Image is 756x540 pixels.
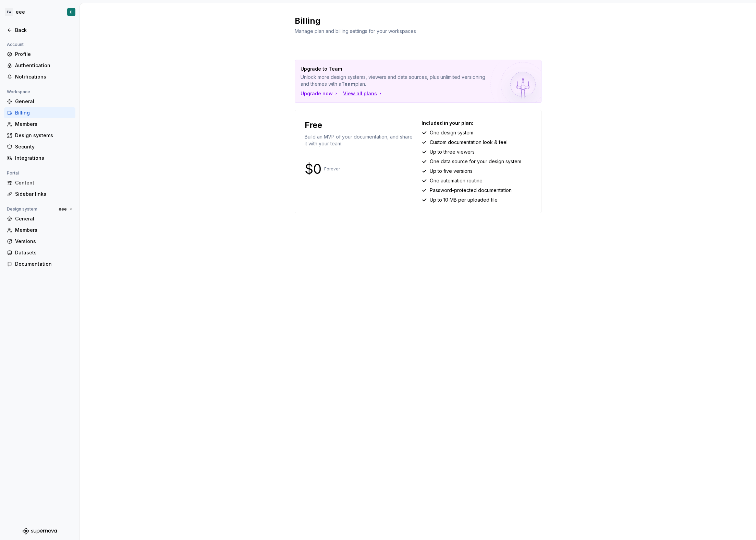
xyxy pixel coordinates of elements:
[4,130,75,141] a: Design systems
[15,109,73,116] div: Billing
[4,40,26,49] div: Account
[4,25,75,36] a: Back
[4,177,75,188] a: Content
[4,236,75,247] a: Versions
[15,51,73,58] div: Profile
[305,165,321,173] p: $0
[430,196,498,203] p: Up to 10 MB per uploaded file
[301,90,339,97] button: Upgrade now
[4,169,22,177] div: Portal
[23,528,57,535] svg: Supernova Logo
[15,62,73,69] div: Authentication
[324,166,340,172] p: Forever
[5,8,13,16] div: FW
[4,71,75,82] a: Notifications
[15,227,73,233] div: Members
[4,225,75,236] a: Members
[4,141,75,152] a: Security
[4,119,75,130] a: Members
[15,155,73,161] div: Integrations
[15,215,73,222] div: General
[15,98,73,105] div: General
[430,139,508,146] p: Custom documentation look & feel
[4,259,75,269] a: Documentation
[295,28,416,34] span: Manage plan and billing settings for your workspaces
[1,4,78,20] button: FWeeeD
[305,120,322,131] p: Free
[15,27,73,34] div: Back
[15,179,73,186] div: Content
[70,9,73,15] div: D
[4,107,75,118] a: Billing
[430,187,512,194] p: Password-protected documentation
[15,132,73,139] div: Design systems
[4,60,75,71] a: Authentication
[341,81,355,87] strong: Team
[4,213,75,224] a: General
[430,168,473,175] p: Up to five versions
[4,88,33,96] div: Workspace
[16,9,25,15] div: eee
[430,129,473,136] p: One design system
[15,238,73,245] div: Versions
[4,96,75,107] a: General
[295,15,533,26] h2: Billing
[15,191,73,197] div: Sidebar links
[422,120,532,127] p: Included in your plan:
[15,143,73,150] div: Security
[4,49,75,60] a: Profile
[59,206,67,212] span: eee
[4,205,40,213] div: Design system
[430,148,475,155] p: Up to three viewers
[15,249,73,256] div: Datasets
[15,121,73,128] div: Members
[15,73,73,80] div: Notifications
[301,65,488,72] p: Upgrade to Team
[430,158,521,165] p: One data source for your design system
[4,153,75,164] a: Integrations
[430,177,483,184] p: One automation routine
[301,74,488,87] p: Unlock more design systems, viewers and data sources, plus unlimited versioning and themes with a...
[305,133,415,147] p: Build an MVP of your documentation, and share it with your team.
[343,90,383,97] button: View all plans
[4,189,75,200] a: Sidebar links
[15,261,73,267] div: Documentation
[4,247,75,258] a: Datasets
